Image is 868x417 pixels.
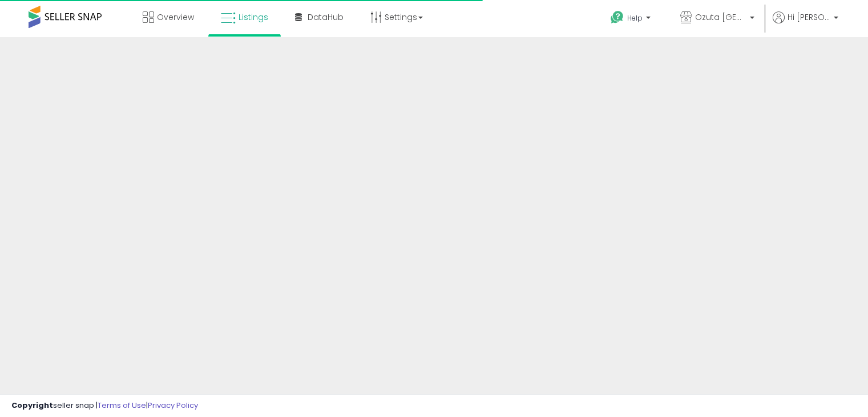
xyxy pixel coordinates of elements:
[98,400,146,411] a: Terms of Use
[308,11,344,23] span: DataHub
[695,11,746,23] span: Ozuta [GEOGRAPHIC_DATA]
[773,11,838,37] a: Hi [PERSON_NAME]
[601,2,662,37] a: Help
[148,400,198,411] a: Privacy Policy
[157,11,194,23] span: Overview
[610,10,624,25] i: Get Help
[627,13,643,23] span: Help
[11,400,53,411] strong: Copyright
[11,400,198,411] div: seller snap | |
[788,11,830,23] span: Hi [PERSON_NAME]
[239,11,268,23] span: Listings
